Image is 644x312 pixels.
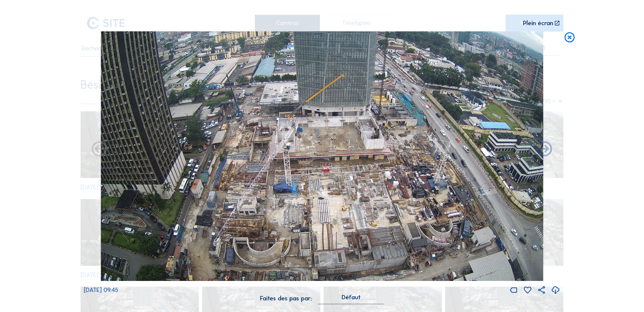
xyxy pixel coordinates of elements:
i: Back [535,140,554,159]
div: Plein écran [523,20,553,27]
div: Défaut [318,295,384,304]
span: [DATE] 09:45 [84,286,118,294]
div: Faites des pas par: [260,296,312,302]
i: Forward [90,140,109,159]
img: Image [101,31,543,281]
div: Défaut [342,295,361,300]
